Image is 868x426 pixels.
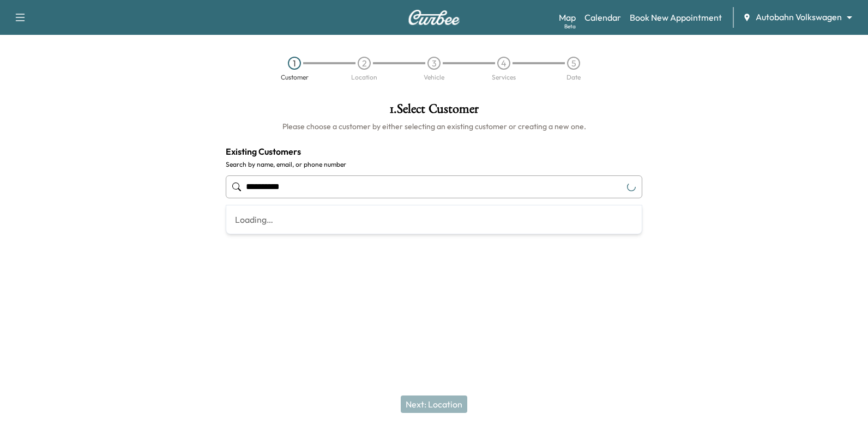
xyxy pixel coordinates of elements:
a: MapBeta [559,11,576,24]
div: Date [566,74,581,81]
div: Location [351,74,377,81]
div: Vehicle [424,74,444,81]
label: Search by name, email, or phone number [226,160,642,169]
div: Customer [281,74,309,81]
div: 5 [567,57,580,70]
div: Loading… [226,205,642,234]
div: Beta [564,22,576,31]
div: Services [492,74,516,81]
span: Autobahn Volkswagen [756,11,842,23]
div: 3 [427,57,441,70]
div: 4 [497,57,510,70]
a: Book New Appointment [630,11,722,24]
a: Calendar [584,11,621,24]
h4: Existing Customers [226,145,642,158]
img: Curbee Logo [408,10,460,25]
div: 2 [358,57,371,70]
h1: 1 . Select Customer [226,102,642,121]
h6: Please choose a customer by either selecting an existing customer or creating a new one. [226,121,642,132]
div: 1 [288,57,301,70]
